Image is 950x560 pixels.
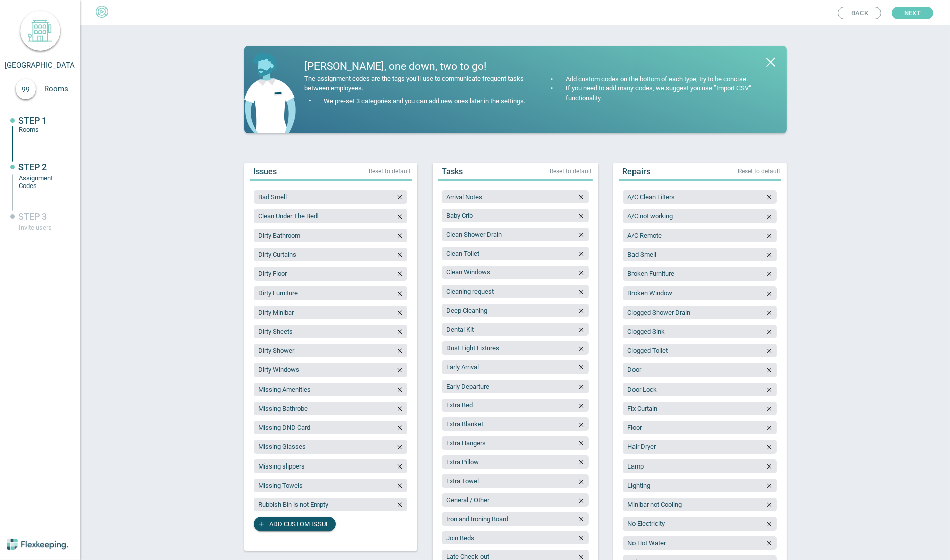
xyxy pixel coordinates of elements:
[627,462,644,470] span: Lamp
[627,405,657,412] span: Fix Curtain
[446,268,490,276] span: Clean Windows
[446,534,474,542] span: Join Beds
[851,7,868,19] span: Back
[258,501,328,508] span: Rubbish Bin is not Empty
[19,162,47,172] span: STEP 2
[19,126,64,133] div: Rooms
[446,439,486,447] span: Extra Hangers
[627,251,656,258] span: Bad Smell
[258,386,311,393] span: Missing Amenities
[446,401,473,409] span: Extra Bed
[322,97,526,106] div: We pre-set 3 categories and you can add new ones later in the settings.
[19,224,64,231] div: Invite users
[258,270,287,277] span: Dirty Floor
[627,482,650,489] span: Lighting
[258,328,293,335] span: Dirty Sheets
[258,193,287,201] span: Bad Smell
[627,193,675,201] span: A/C Clean Filters
[627,520,665,527] span: No Electricity
[258,309,294,316] span: Dirty Minibar
[258,232,300,239] span: Dirty Bathroom
[446,496,489,504] span: General / Other
[446,326,474,333] span: Dental Kit
[19,211,47,222] span: STEP 3
[838,7,881,19] button: Back
[627,443,656,450] span: Hair Dryer
[627,347,668,354] span: Clogged Toilet
[258,366,299,374] span: Dirty Windows
[627,386,657,393] span: Door Lock
[254,167,277,176] span: Issues
[258,482,303,489] span: Missing Towels
[258,462,305,470] span: Missing slippers
[258,212,318,220] span: Clean Under The Bed
[892,7,933,19] button: Next
[564,75,748,84] div: Add custom codes on the bottom of each type, try to be concise.
[446,250,479,257] span: Clean Toilet
[564,84,769,103] div: If you need to add many codes, we suggest you use ”Import CSV“ functionality.
[446,231,502,238] span: Clean Shower Drain
[446,344,499,352] span: Dust Light Fixtures
[258,424,310,431] span: Missing DND Card
[627,309,690,316] span: Clogged Shower Drain
[5,61,77,70] span: [GEOGRAPHIC_DATA]
[44,84,79,94] span: Rooms
[446,193,482,201] span: Arrival Notes
[627,232,662,239] span: A/C Remote
[446,363,479,371] span: Early Arrival
[258,347,294,354] span: Dirty Shower
[627,501,682,508] span: Minibar not Cooling
[442,167,463,176] span: Tasks
[627,539,666,547] span: No Hot Water
[19,115,47,126] span: STEP 1
[550,168,592,175] span: Reset to default
[446,420,483,428] span: Extra Blanket
[623,167,651,176] span: Repairs
[446,458,479,466] span: Extra Pillow
[446,288,494,295] span: Cleaning request
[738,168,781,175] span: Reset to default
[627,289,672,297] span: Broken Window
[446,212,473,219] span: Baby Crib
[627,424,642,431] span: Floor
[446,477,479,485] span: Extra Towel
[305,61,529,72] div: [PERSON_NAME], one down, two to go!
[446,515,508,523] span: Iron and Ironing Board
[258,405,308,412] span: Missing Bathrobe
[258,289,298,297] span: Dirty Furniture
[254,517,336,531] button: Add custom issue
[627,212,673,220] span: A/C not working
[627,366,641,374] span: Door
[19,174,64,190] div: Assignment Codes
[258,443,306,450] span: Missing Glasses
[269,517,329,531] span: Add custom issue
[369,168,411,175] span: Reset to default
[16,79,36,99] div: 99
[446,307,487,314] span: Deep Cleaning
[258,251,296,258] span: Dirty Curtains
[904,7,921,19] span: Next
[446,383,489,390] span: Early Departure
[627,328,665,335] span: Clogged Sink
[305,74,529,94] div: The assignment codes are the tags you’ll use to communicate frequent tasks between employees.
[627,270,674,277] span: Broken Furniture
